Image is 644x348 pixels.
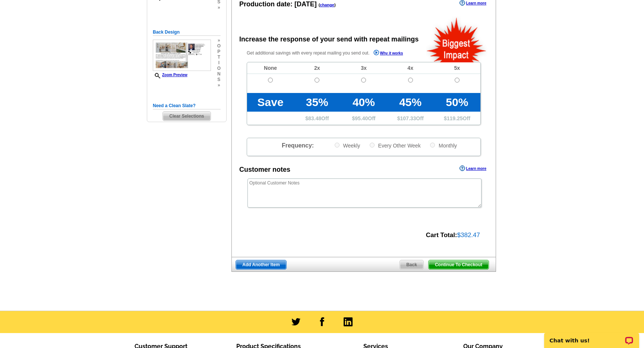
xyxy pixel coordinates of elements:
h5: Back Design [153,29,221,36]
span: Frequency: [282,142,314,149]
a: Back [400,260,424,270]
span: i [217,60,221,66]
span: Add Another Item [236,260,286,269]
div: Customer notes [239,165,290,175]
iframe: LiveChat chat widget [539,324,644,348]
td: 4x [387,62,434,74]
span: Continue To Checkout [429,260,489,269]
label: Every Other Week [369,142,421,149]
td: $ Off [340,112,387,125]
td: 5x [434,62,480,74]
h5: Need a Clean Slate? [153,102,221,109]
td: None [247,62,294,74]
td: 40% [340,93,387,112]
span: 107.33 [400,115,416,121]
span: 119.25 [447,115,463,121]
span: s [217,77,221,83]
span: n [217,71,221,77]
span: p [217,49,221,55]
input: Monthly [430,143,435,147]
span: [DATE] [294,0,317,8]
span: $382.47 [457,232,480,239]
td: 3x [340,62,387,74]
span: o [217,66,221,71]
td: 2x [294,62,340,74]
a: change [320,3,334,7]
td: 45% [387,93,434,112]
span: t [217,55,221,60]
a: Zoom Preview [153,73,187,77]
strong: Cart Total: [426,232,457,239]
span: » [217,38,221,43]
span: Back [400,260,423,269]
a: Why it works [373,50,403,58]
span: ( ) [319,3,336,7]
span: » [217,5,221,10]
span: » [217,83,221,88]
span: 95.40 [355,115,368,121]
img: biggestImpact.png [426,16,487,62]
span: 83.48 [308,115,321,121]
td: $ Off [434,112,480,125]
label: Weekly [334,142,360,149]
div: Increase the response of your send with repeat mailings [239,34,419,44]
td: 35% [294,93,340,112]
img: small-thumb.jpg [153,40,211,71]
p: Get additional savings with every repeat mailing you send out. [247,49,419,58]
span: Clear Selections [163,112,210,121]
td: $ Off [294,112,340,125]
label: Monthly [429,142,457,149]
a: Learn more [460,165,486,171]
td: Save [247,93,294,112]
td: $ Off [387,112,434,125]
span: o [217,43,221,49]
a: Add Another Item [236,260,286,270]
input: Every Other Week [370,143,375,147]
input: Weekly [335,143,340,147]
td: 50% [434,93,480,112]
